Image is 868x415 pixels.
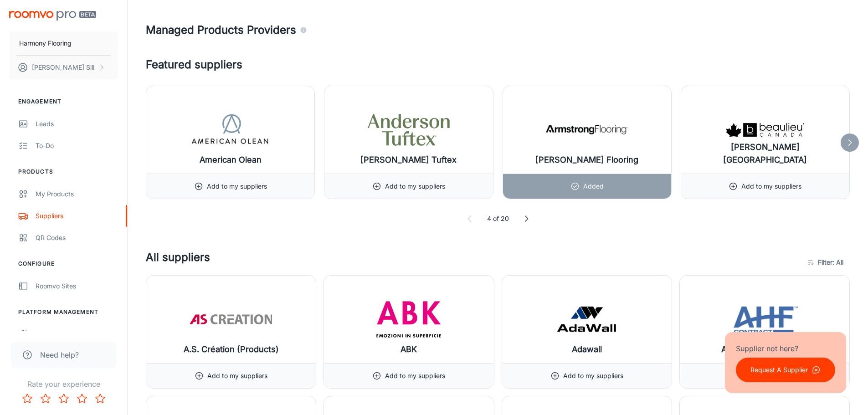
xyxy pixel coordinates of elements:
div: Leads [36,119,118,129]
button: Rate 3 star [55,389,73,408]
div: My Products [36,189,118,199]
span: : All [832,257,843,268]
img: AHF Contract Flooring [724,301,806,338]
p: Rate your experience [7,379,120,389]
p: Add to my suppliers [385,181,445,191]
p: Harmony Flooring [19,38,72,48]
img: A.S. Création (Products) [190,301,272,338]
div: Agencies and suppliers who work with us to automatically identify the specific products you carry [300,22,307,38]
button: [PERSON_NAME] Sill [9,56,118,79]
h6: American Olean [200,154,262,166]
p: Supplier not here? [736,343,835,354]
span: Need help? [40,349,79,360]
h6: A.S. Création (Products) [184,343,279,356]
img: Anderson Tuftex [368,112,450,148]
p: Add to my suppliers [563,371,623,381]
p: 4 of 20 [487,214,509,224]
h6: AHF Contract Flooring [721,343,808,356]
div: Roomvo Sites [36,281,118,291]
img: American Olean [190,112,272,148]
p: [PERSON_NAME] Sill [32,62,94,72]
div: User Administration [36,329,118,339]
img: Beaulieu Canada [724,112,806,148]
h4: All suppliers [146,249,802,275]
img: Armstrong Flooring [546,112,628,148]
button: Rate 1 star [18,389,36,408]
p: Added [583,181,604,191]
h6: ABK [401,343,417,356]
div: Suppliers [36,211,118,221]
p: Add to my suppliers [207,371,267,381]
button: Request A Supplier [736,358,835,382]
h6: [PERSON_NAME] Tuftex [360,154,457,166]
img: Adawall [546,301,628,338]
p: Request A Supplier [750,365,808,375]
div: QR Codes [36,233,118,243]
h6: [PERSON_NAME] Flooring [535,154,638,166]
button: Harmony Flooring [9,31,118,55]
div: To-do [36,141,118,151]
button: Rate 5 star [91,389,109,408]
h4: Featured suppliers [146,56,850,73]
button: Rate 4 star [73,389,91,408]
button: Rate 2 star [36,389,55,408]
p: Add to my suppliers [207,181,267,191]
h6: [PERSON_NAME] [GEOGRAPHIC_DATA] [688,141,842,166]
img: ABK [368,301,450,338]
p: Add to my suppliers [741,181,801,191]
img: Roomvo PRO Beta [9,11,96,20]
h6: Adawall [572,343,602,356]
p: Add to my suppliers [385,371,445,381]
h4: Managed Products Providers [146,22,850,38]
span: Filter [818,257,843,268]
